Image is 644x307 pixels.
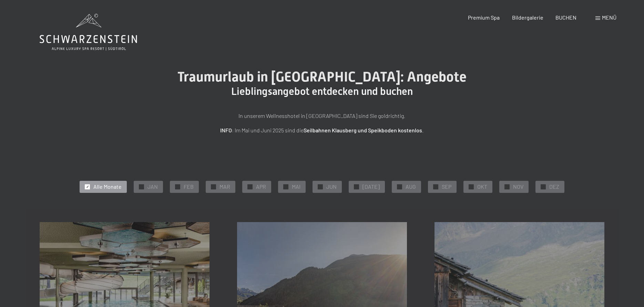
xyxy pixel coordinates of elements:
[549,183,559,190] span: DEZ
[212,184,215,189] span: ✓
[219,183,230,190] span: MAR
[177,69,467,85] span: Traumurlaub in [GEOGRAPHIC_DATA]: Angebote
[602,14,616,21] span: Menü
[256,183,266,190] span: APR
[285,184,287,189] span: ✓
[220,127,232,133] strong: INFO
[292,183,300,190] span: MAI
[304,127,422,133] strong: Seilbahnen Klausberg und Speikboden kostenlos
[435,184,437,189] span: ✓
[398,184,401,189] span: ✓
[470,184,473,189] span: ✓
[184,183,194,190] span: FEB
[512,14,543,21] a: Bildergalerie
[93,183,122,190] span: Alle Monate
[355,184,358,189] span: ✓
[176,184,179,189] span: ✓
[150,126,494,135] p: : Im Mai und Juni 2025 sind die .
[326,183,337,190] span: JUN
[147,183,158,190] span: JAN
[249,184,252,189] span: ✓
[442,183,451,190] span: SEP
[319,184,322,189] span: ✓
[86,184,89,189] span: ✓
[477,183,487,190] span: OKT
[506,184,509,189] span: ✓
[231,85,413,97] span: Lieblingsangebot entdecken und buchen
[542,184,545,189] span: ✓
[468,14,500,21] a: Premium Spa
[362,183,380,190] span: [DATE]
[150,111,494,120] p: In unserem Wellnesshotel in [GEOGRAPHIC_DATA] sind Sie goldrichtig.
[555,14,576,21] a: BUCHEN
[406,183,416,190] span: AUG
[140,184,143,189] span: ✓
[513,183,523,190] span: NOV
